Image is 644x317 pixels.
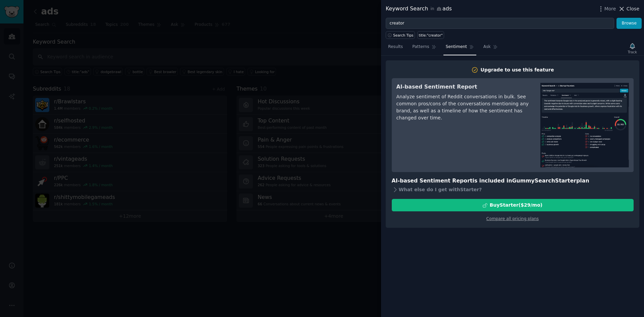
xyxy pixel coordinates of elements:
h3: AI-based Sentiment Report is included in plan [392,177,634,185]
span: Close [627,5,639,12]
div: title:"creator" [419,33,443,38]
button: Search Tips [386,31,415,39]
a: Ask [481,42,500,55]
button: Close [618,5,639,12]
a: title:"creator" [417,31,444,39]
div: Analyze sentiment of Reddit conversations in bulk. See common pros/cons of the conversations ment... [396,93,531,121]
span: Sentiment [446,44,467,50]
button: BuyStarter($29/mo) [392,199,634,211]
a: Patterns [410,42,438,55]
span: Ask [483,44,491,50]
a: Compare all pricing plans [486,216,539,221]
span: More [604,5,616,12]
button: Browse [616,18,642,29]
div: Keyword Search ads [386,5,452,13]
button: More [597,5,616,12]
h3: AI-based Sentiment Report [396,83,531,91]
img: AI-based Sentiment Report [540,83,629,167]
span: GummySearch Starter [512,177,576,184]
span: Results [388,44,403,50]
a: Sentiment [443,42,476,55]
div: What else do I get with Starter ? [392,185,634,194]
a: Results [386,42,405,55]
input: Try a keyword related to your business [386,18,614,29]
div: Buy Starter ($ 29 /mo ) [490,202,542,209]
div: Upgrade to use this feature [481,66,554,73]
span: Patterns [412,44,429,50]
span: in [430,6,434,12]
span: Search Tips [393,33,414,38]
